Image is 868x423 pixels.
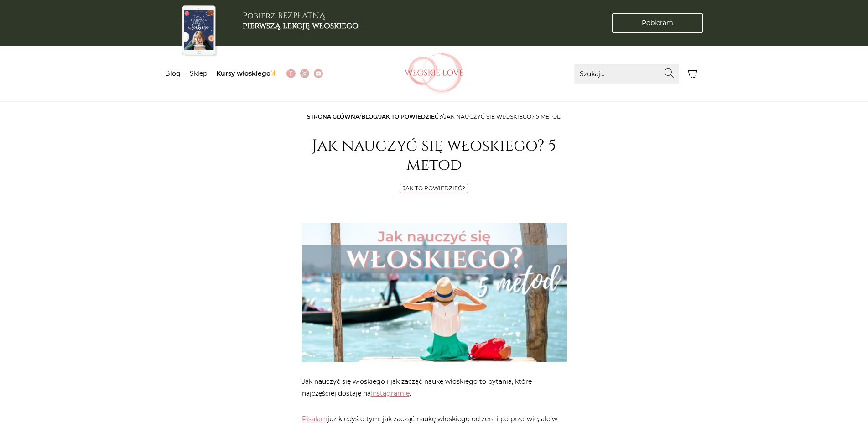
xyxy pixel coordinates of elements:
a: Instagramie [371,389,410,397]
a: Blog [361,113,377,120]
a: Jak to powiedzieć? [403,185,465,192]
img: Włoskielove [405,53,464,94]
span: Jak nauczyć się włoskiego? 5 metod [444,113,561,120]
a: Sklep [190,69,207,78]
b: pierwszą lekcję włoskiego [243,20,359,31]
span: Pobieram [642,18,673,28]
h3: Pobierz BEZPŁATNĄ [243,11,359,31]
a: Pisałam [302,415,327,423]
a: Strona główna [307,113,359,120]
h1: Jak nauczyć się włoskiego? 5 metod [302,136,567,175]
a: Pobieram [612,13,703,33]
a: Jak to powiedzieć? [379,113,442,120]
a: Blog [165,69,181,78]
a: Kursy włoskiego [216,69,278,78]
input: Szukaj... [574,64,679,84]
span: / / / [307,113,561,120]
img: ✨ [270,70,277,76]
p: Jak nauczyć się włoskiego i jak zacząć naukę włoskiego to pytania, które najczęściej dostaję na . [302,376,567,399]
button: Koszyk [684,64,703,84]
